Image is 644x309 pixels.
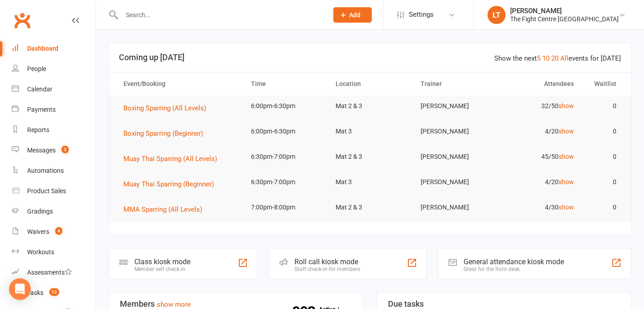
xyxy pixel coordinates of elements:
[497,146,582,167] td: 45/50
[12,38,95,59] a: Dashboard
[134,257,190,266] div: Class kiosk mode
[49,288,59,296] span: 12
[327,121,412,142] td: Mat 3
[243,197,328,218] td: 7:00pm-8:00pm
[537,54,540,62] a: 5
[134,266,190,272] div: Member self check-in
[497,197,582,218] td: 4/30
[559,204,574,211] a: show
[11,9,33,32] a: Clubworx
[464,266,564,272] div: Great for the front desk
[412,146,497,167] td: [PERSON_NAME]
[559,128,574,135] a: show
[560,54,568,62] a: All
[497,95,582,117] td: 32/50
[464,257,564,266] div: General attendance kiosk mode
[123,155,217,163] span: Muay Thai Sparring (All Levels)
[27,45,58,52] div: Dashboard
[327,146,412,167] td: Mat 2 & 3
[12,283,95,303] a: Tasks 12
[123,104,206,112] span: Boxing Sparring (All Levels)
[582,95,625,117] td: 0
[123,103,213,114] button: Boxing Sparring (All Levels)
[412,121,497,142] td: [PERSON_NAME]
[62,146,69,153] span: 3
[12,100,95,120] a: Payments
[27,167,64,174] div: Automations
[409,5,434,25] span: Settings
[27,228,49,235] div: Waivers
[582,121,625,142] td: 0
[55,227,62,235] span: 4
[327,72,412,95] th: Location
[12,181,95,201] a: Product Sales
[582,72,625,95] th: Waitlist
[27,208,53,215] div: Gradings
[119,53,621,62] h3: Coming up [DATE]
[123,180,214,188] span: Muay Thai Sparring (Beginner)
[12,201,95,222] a: Gradings
[388,299,620,309] h3: Due tasks
[12,59,95,79] a: People
[123,153,223,164] button: Muay Thai Sparring (All Levels)
[243,146,328,167] td: 6:30pm-7:00pm
[327,197,412,218] td: Mat 2 & 3
[582,171,625,193] td: 0
[327,171,412,193] td: Mat 3
[559,102,574,109] a: show
[123,128,209,139] button: Boxing Sparring (Beginner)
[488,6,506,24] div: LT
[542,54,549,62] a: 10
[243,121,328,142] td: 6:00pm-6:30pm
[27,269,72,276] div: Assessments
[27,147,56,154] div: Messages
[27,248,54,256] div: Workouts
[497,72,582,95] th: Attendees
[12,262,95,283] a: Assessments
[9,278,31,300] div: Open Intercom Messenger
[12,161,95,181] a: Automations
[559,178,574,185] a: show
[123,129,203,138] span: Boxing Sparring (Beginner)
[12,120,95,140] a: Reports
[12,79,95,100] a: Calendar
[327,95,412,117] td: Mat 2 & 3
[243,171,328,193] td: 6:30pm-7:00pm
[27,65,46,72] div: People
[27,106,56,113] div: Payments
[157,300,191,309] a: show more
[27,126,49,133] div: Reports
[243,95,328,117] td: 6:00pm-6:30pm
[123,204,208,215] button: MMA Sparring (All Levels)
[412,72,497,95] th: Trainer
[123,205,202,214] span: MMA Sparring (All Levels)
[497,121,582,142] td: 4/20
[551,54,559,62] a: 20
[412,171,497,193] td: [PERSON_NAME]
[510,7,619,15] div: [PERSON_NAME]
[12,140,95,161] a: Messages 3
[123,179,220,190] button: Muay Thai Sparring (Beginner)
[412,95,497,117] td: [PERSON_NAME]
[243,72,328,95] th: Time
[497,171,582,193] td: 4/20
[294,266,360,272] div: Staff check-in for members
[27,187,66,195] div: Product Sales
[12,242,95,262] a: Workouts
[559,153,574,160] a: show
[27,289,43,296] div: Tasks
[412,197,497,218] td: [PERSON_NAME]
[333,7,372,23] button: Add
[510,15,619,23] div: The Fight Centre [GEOGRAPHIC_DATA]
[294,257,360,266] div: Roll call kiosk mode
[582,197,625,218] td: 0
[494,53,621,64] div: Show the next events for [DATE]
[120,299,352,309] h3: Members
[119,9,322,21] input: Search...
[349,11,360,19] span: Add
[27,86,52,93] div: Calendar
[115,72,243,95] th: Event/Booking
[582,146,625,167] td: 0
[12,222,95,242] a: Waivers 4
